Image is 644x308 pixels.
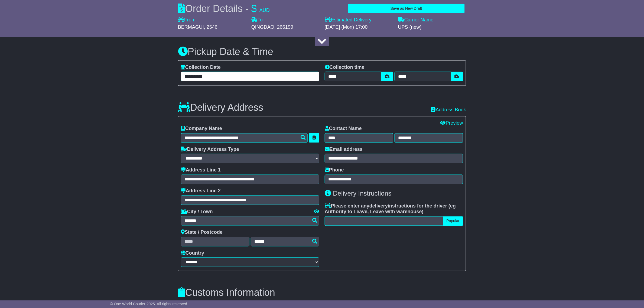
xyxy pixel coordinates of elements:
[110,302,188,306] span: © One World Courier 2025. All rights reserved.
[325,203,456,215] span: eg Authority to Leave, Leave with warehouse
[325,64,365,70] label: Collection time
[431,107,466,112] a: Address Book
[440,120,463,126] a: Preview
[181,126,222,132] label: Company Name
[178,3,270,14] div: Order Details -
[181,167,221,173] label: Address Line 1
[181,64,221,70] label: Collection Date
[251,17,263,23] label: To
[181,147,239,153] label: Delivery Address Type
[274,24,293,30] span: , 266199
[204,24,217,30] span: , 2546
[325,147,363,153] label: Email address
[178,102,263,113] h3: Delivery Address
[325,167,344,173] label: Phone
[348,4,465,13] button: Save as New Draft
[181,209,213,215] label: City / Town
[251,3,257,14] span: $
[181,188,221,194] label: Address Line 2
[398,24,466,30] div: UPS (new)
[181,251,204,257] label: Country
[251,24,274,30] span: QINGDAO
[178,17,196,23] label: From
[259,8,270,13] span: AUD
[325,17,393,23] label: Estimated Delivery
[325,203,463,215] label: Please enter any instructions for the driver ( )
[178,24,204,30] span: BERMAGUI
[178,287,466,298] h3: Customs Information
[333,190,392,197] span: Delivery Instructions
[443,216,463,226] button: Popular
[325,126,362,132] label: Contact Name
[325,24,393,30] div: [DATE] (Mon) 17:00
[181,230,223,236] label: State / Postcode
[398,17,434,23] label: Carrier Name
[369,203,388,209] span: delivery
[178,46,466,57] h3: Pickup Date & Time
